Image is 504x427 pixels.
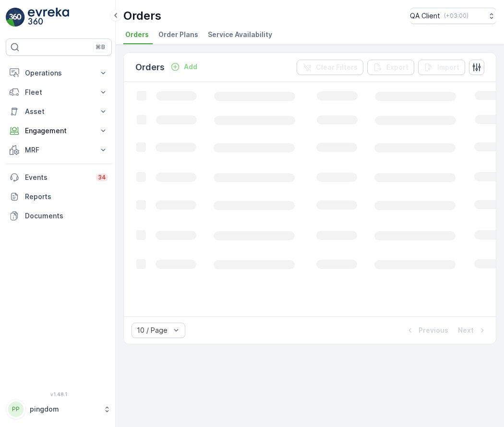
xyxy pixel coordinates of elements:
[25,126,93,136] p: Engagement
[25,145,93,155] p: MRF
[6,63,112,83] button: Operations
[184,62,197,72] p: Add
[6,206,112,226] a: Documents
[25,192,108,201] p: Reports
[457,325,488,336] button: Next
[158,30,198,39] span: Order Plans
[6,399,112,419] button: PPpingdom
[167,61,201,73] button: Add
[208,30,272,39] span: Service Availability
[418,60,465,75] button: Import
[6,8,25,27] img: logo
[28,8,69,27] img: logo_light-DOdMpM7g.png
[125,30,149,39] span: Orders
[6,140,112,160] button: MRF
[6,102,112,121] button: Asset
[25,68,93,78] p: Operations
[386,63,408,72] p: Export
[367,60,414,75] button: Export
[25,211,108,221] p: Documents
[96,43,105,51] p: ⌘B
[25,173,90,182] p: Events
[25,107,93,116] p: Asset
[419,326,448,335] p: Previous
[6,391,112,397] span: v 1.48.1
[123,8,161,24] p: Orders
[6,168,112,187] a: Events34
[410,11,440,21] p: QA Client
[316,63,358,72] p: Clear Filters
[404,325,449,336] button: Previous
[297,60,363,75] button: Clear Filters
[6,83,112,102] button: Fleet
[25,88,93,97] p: Fleet
[458,326,474,335] p: Next
[6,121,112,140] button: Engagement
[437,63,459,72] p: Import
[98,174,106,181] p: 34
[30,404,98,414] p: pingdom
[135,61,165,74] p: Orders
[444,12,468,20] p: ( +03:00 )
[410,8,496,24] button: QA Client(+03:00)
[8,402,24,417] div: PP
[6,187,112,206] a: Reports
